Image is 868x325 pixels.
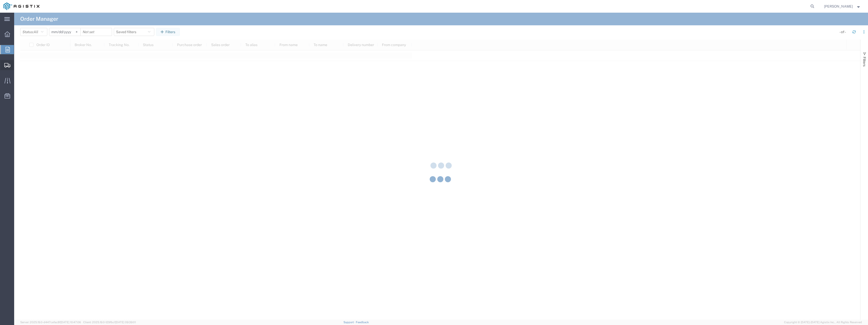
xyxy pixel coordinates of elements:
span: [DATE] 10:47:06 [60,321,81,324]
button: [PERSON_NAME] [824,3,861,9]
img: logo [4,3,39,10]
span: Client: 2025.19.0-129fbcf [83,321,136,324]
a: Feedback [356,321,369,324]
span: [DATE] 09:39:01 [115,321,136,324]
span: Copyright © [DATE]-[DATE] Agistix Inc., All Rights Reserved [784,320,862,324]
span: David Rosales [824,4,853,9]
a: Support [343,321,356,324]
span: Server: 2025.19.0-d447cefac8f [20,321,81,324]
